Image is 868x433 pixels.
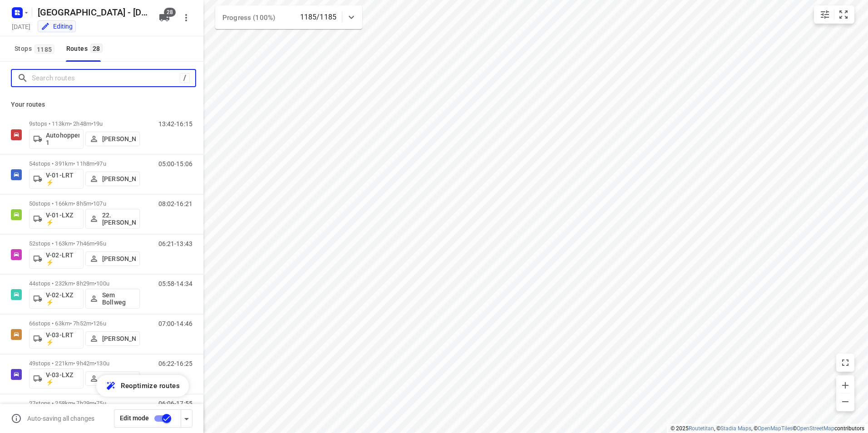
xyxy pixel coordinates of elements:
button: V-03-LRT ⚡ [29,329,84,349]
span: 19u [93,120,103,127]
span: 130u [96,360,109,367]
button: [PERSON_NAME] [85,172,140,186]
button: Sem Bollweg [85,289,140,309]
p: 05:58-14:34 [158,280,192,287]
p: 27 stops • 258km • 7h29m [29,400,140,407]
p: Your routes [11,100,192,109]
button: [PERSON_NAME] [85,371,140,386]
span: 126u [93,320,106,327]
p: 49 stops • 221km • 9h42m [29,360,140,367]
span: 97u [96,160,106,167]
span: 28 [164,8,176,17]
span: Progress (100%) [222,14,275,22]
span: • [91,320,93,327]
button: V-01-LXZ ⚡ [29,209,84,229]
a: Stadia Maps [720,425,751,432]
span: 107u [93,200,106,207]
button: V-03-LXZ ⚡ [29,369,84,389]
p: 22. [PERSON_NAME] [102,212,136,226]
span: • [94,240,96,247]
h5: Project date [8,21,34,32]
li: © 2025 , © , © © contributors [671,425,864,432]
span: • [94,280,96,287]
p: 9 stops • 113km • 2h48m [29,120,140,127]
p: 08:02-16:21 [158,200,192,207]
span: 100u [96,280,109,287]
span: • [91,200,93,207]
button: Autohopper 1 [29,129,84,149]
p: [PERSON_NAME] [102,335,136,342]
p: 66 stops • 63km • 7h52m [29,320,140,327]
h5: Rename [34,5,152,20]
p: 06:06-17:55 [158,400,192,407]
p: V-01-LRT ⚡ [46,172,79,186]
p: V-03-LXZ ⚡ [46,371,79,386]
p: 50 stops • 166km • 8h5m [29,200,140,207]
input: Search routes [32,71,180,85]
p: 1185/1185 [300,12,336,23]
p: [PERSON_NAME] [102,175,136,182]
button: 22. [PERSON_NAME] [85,209,140,229]
button: V-02-LXZ ⚡ [29,289,84,309]
span: • [94,360,96,367]
span: • [91,120,93,127]
a: OpenMapTiles [758,425,793,432]
p: [PERSON_NAME] [102,135,136,143]
button: [PERSON_NAME] [85,251,140,266]
a: Routetitan [689,425,714,432]
button: [PERSON_NAME] [85,331,140,346]
button: Map settings [816,5,834,24]
span: Stops [15,43,57,54]
p: Sem Bollweg [102,291,136,306]
button: V-01-LRT ⚡ [29,169,84,189]
p: V-02-LRT ⚡ [46,251,79,266]
p: [PERSON_NAME] [102,255,136,262]
span: 95u [96,240,106,247]
p: 06:22-16:25 [158,360,192,367]
div: Progress (100%)1185/1185 [215,5,362,29]
span: 1185 [35,44,54,54]
div: small contained button group [814,5,854,24]
div: You are currently in edit mode. [41,22,73,31]
span: 28 [90,44,103,53]
p: V-01-LXZ ⚡ [46,212,79,226]
p: 07:00-14:46 [158,320,192,327]
button: 28 [155,9,173,27]
a: OpenStreetMap [797,425,834,432]
p: V-02-LXZ ⚡ [46,291,79,306]
button: Reoptimize routes [96,375,189,397]
p: V-03-LRT ⚡ [46,331,79,346]
div: Driver app settings [181,413,192,424]
p: 52 stops • 163km • 7h46m [29,240,140,247]
button: [PERSON_NAME] [85,132,140,146]
p: [PERSON_NAME] [102,375,136,382]
span: Edit mode [120,414,149,422]
div: / [180,73,190,83]
p: 54 stops • 391km • 11h8m [29,160,140,167]
button: V-02-LRT ⚡ [29,249,84,269]
span: 75u [96,400,106,407]
button: More [177,9,195,27]
span: Reoptimize routes [121,380,180,392]
p: Autohopper 1 [46,132,79,146]
p: Auto-saving all changes [27,415,94,422]
span: • [94,400,96,407]
p: 44 stops • 232km • 8h29m [29,280,140,287]
p: 06:21-13:43 [158,240,192,247]
span: • [94,160,96,167]
button: Fit zoom [834,5,853,24]
p: 05:00-15:06 [158,160,192,167]
div: Routes [66,43,105,54]
p: 13:42-16:15 [158,120,192,128]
